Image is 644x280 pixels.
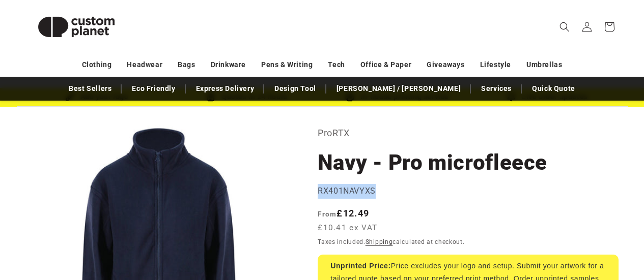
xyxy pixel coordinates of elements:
[82,56,112,74] a: Clothing
[25,4,127,50] img: Custom Planet
[330,262,391,270] strong: Unprinted Price:
[318,222,377,234] span: £10.41 ex VAT
[328,56,345,74] a: Tech
[318,186,376,196] span: RX401NAVYXS
[318,210,337,218] span: From
[527,80,580,98] a: Quick Quote
[127,80,180,98] a: Eco Friendly
[318,149,619,176] h1: Navy - Pro microfleece
[553,16,576,38] summary: Search
[318,237,619,247] div: Taxes included. calculated at checkout.
[526,56,562,74] a: Umbrellas
[64,80,117,98] a: Best Sellers
[360,56,411,74] a: Office & Paper
[191,80,260,98] a: Express Delivery
[261,56,313,74] a: Pens & Writing
[211,56,246,74] a: Drinkware
[366,238,393,245] a: Shipping
[318,125,619,141] p: ProRTX
[331,80,466,98] a: [PERSON_NAME] / [PERSON_NAME]
[476,80,517,98] a: Services
[480,56,511,74] a: Lifestyle
[474,170,644,280] iframe: Chat Widget
[318,208,369,219] strong: £12.49
[269,80,321,98] a: Design Tool
[178,56,195,74] a: Bags
[427,56,464,74] a: Giveaways
[127,56,162,74] a: Headwear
